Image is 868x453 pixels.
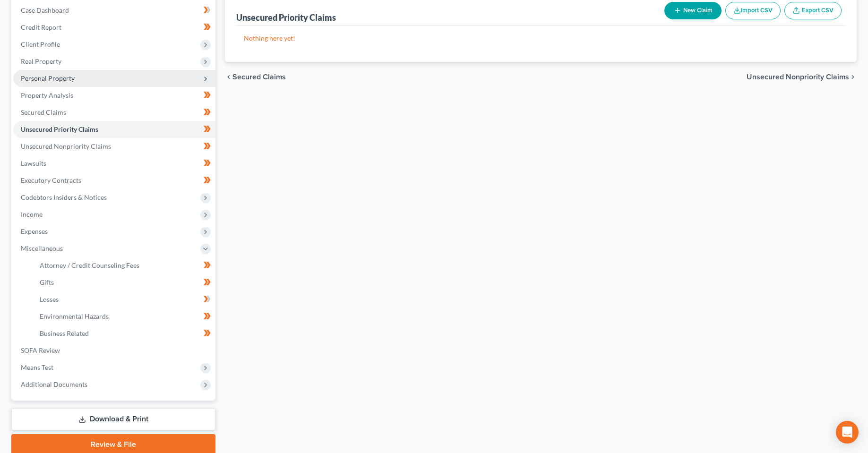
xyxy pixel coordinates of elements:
span: Lawsuits [21,159,46,167]
a: Losses [32,291,215,308]
button: Unsecured Nonpriority Claims chevron_right [747,73,857,81]
a: Credit Report [13,19,215,36]
button: chevron_left Secured Claims [225,73,286,81]
span: Personal Property [21,74,75,82]
a: Business Related [32,325,215,342]
a: Unsecured Priority Claims [13,121,215,138]
span: Unsecured Nonpriority Claims [21,142,111,150]
span: Attorney / Credit Counseling Fees [40,261,139,269]
span: Miscellaneous [21,244,63,252]
a: Property Analysis [13,87,215,104]
span: Unsecured Nonpriority Claims [747,73,849,81]
span: Client Profile [21,40,60,48]
span: Secured Claims [232,73,286,81]
i: chevron_left [225,73,232,81]
a: Unsecured Nonpriority Claims [13,138,215,155]
div: Unsecured Priority Claims [236,12,336,23]
a: Gifts [32,274,215,291]
span: Executory Contracts [21,176,81,184]
span: Unsecured Priority Claims [21,125,98,133]
span: Property Analysis [21,91,73,99]
span: Codebtors Insiders & Notices [21,193,107,201]
i: chevron_right [849,73,857,81]
a: Download & Print [11,408,215,430]
a: SOFA Review [13,342,215,359]
a: Case Dashboard [13,2,215,19]
span: Business Related [40,329,89,337]
a: Lawsuits [13,155,215,172]
span: Secured Claims [21,108,66,116]
span: Gifts [40,278,54,286]
span: Real Property [21,57,61,65]
p: Nothing here yet! [244,34,838,43]
span: Additional Documents [21,380,87,388]
span: Environmental Hazards [40,312,109,320]
div: Open Intercom Messenger [836,421,859,444]
button: Import CSV [725,2,781,19]
span: Means Test [21,363,53,371]
span: SOFA Review [21,346,60,354]
span: Income [21,210,43,218]
span: Expenses [21,227,48,235]
button: New Claim [664,2,722,19]
a: Export CSV [784,2,842,19]
span: Case Dashboard [21,6,69,14]
a: Executory Contracts [13,172,215,189]
a: Attorney / Credit Counseling Fees [32,257,215,274]
span: Losses [40,295,59,303]
a: Environmental Hazards [32,308,215,325]
a: Secured Claims [13,104,215,121]
span: Credit Report [21,23,61,31]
